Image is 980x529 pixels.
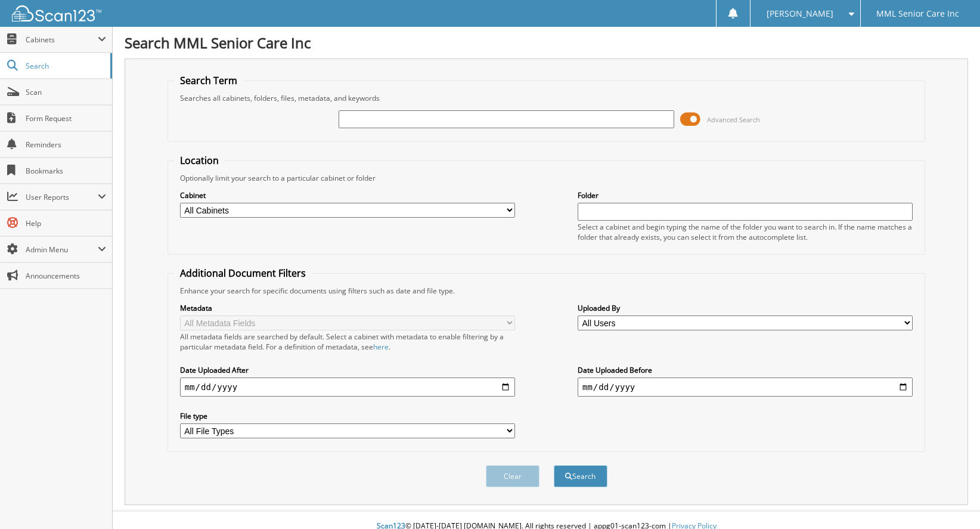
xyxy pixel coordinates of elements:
[554,465,607,487] button: Search
[876,10,959,17] span: MML Senior Care Inc
[180,411,515,421] label: File type
[174,74,243,87] legend: Search Term
[26,113,106,123] span: Form Request
[578,190,913,200] label: Folder
[767,10,833,17] span: [PERSON_NAME]
[180,303,515,313] label: Metadata
[180,378,515,397] input: start
[125,33,968,52] h1: Search MML Senior Care Inc
[174,267,312,280] legend: Additional Document Filters
[26,61,104,71] span: Search
[174,173,919,183] div: Optionally limit your search to a particular cabinet or folder
[26,218,106,228] span: Help
[707,115,760,124] span: Advanced Search
[180,190,515,200] label: Cabinet
[180,365,515,375] label: Date Uploaded After
[26,166,106,176] span: Bookmarks
[578,365,913,375] label: Date Uploaded Before
[26,192,98,202] span: User Reports
[373,342,389,352] a: here
[26,35,98,45] span: Cabinets
[26,140,106,150] span: Reminders
[174,93,919,103] div: Searches all cabinets, folders, files, metadata, and keywords
[12,5,101,21] img: scan123-logo-white.svg
[578,222,913,242] div: Select a cabinet and begin typing the name of the folder you want to search in. If the name match...
[578,303,913,313] label: Uploaded By
[26,87,106,97] span: Scan
[26,245,98,255] span: Admin Menu
[26,271,106,281] span: Announcements
[174,286,919,296] div: Enhance your search for specific documents using filters such as date and file type.
[578,378,913,397] input: end
[180,332,515,352] div: All metadata fields are searched by default. Select a cabinet with metadata to enable filtering b...
[174,154,225,167] legend: Location
[486,465,539,487] button: Clear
